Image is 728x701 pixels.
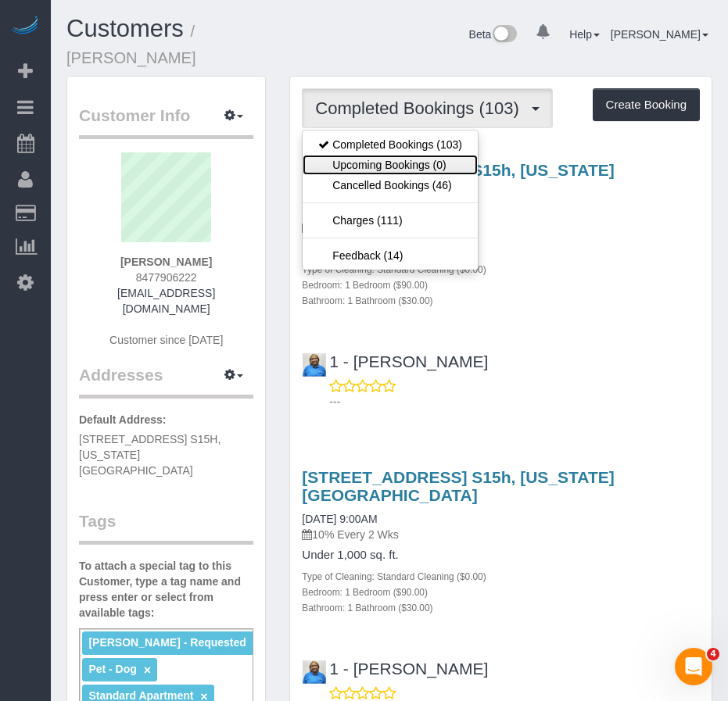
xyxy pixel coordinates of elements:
img: 1 - Nastassia Campbell [303,660,326,684]
button: Completed Bookings (103) [302,88,553,128]
span: 4 [707,648,719,660]
a: Beta [469,28,518,41]
span: Customer since [DATE] [109,334,223,346]
label: To attach a special tag to this Customer, type a tag name and press enter or select from availabl... [79,558,253,621]
a: Feedback (14) [303,245,478,266]
span: Completed Bookings (103) [315,98,526,118]
p: 10% Every 2 Wks [302,527,700,542]
a: Help [569,28,600,41]
legend: Tags [79,510,253,545]
legend: Customer Info [79,104,253,139]
small: Bedroom: 1 Bedroom ($90.00) [302,280,428,291]
a: × [144,663,151,677]
a: [PERSON_NAME] [611,28,708,41]
a: [DATE] 9:00AM [302,513,377,525]
a: Charges (111) [303,210,478,231]
a: Customers [66,15,184,42]
a: Completed Bookings (103) [303,134,478,155]
a: Upcoming Bookings (0) [303,155,478,175]
a: 1 - [PERSON_NAME] [302,352,488,370]
strong: [PERSON_NAME] [120,256,212,268]
span: [PERSON_NAME] - Requested [88,636,246,649]
span: Pet - Dog [88,663,136,675]
span: [STREET_ADDRESS] S15H, [US_STATE][GEOGRAPHIC_DATA] [79,433,221,477]
span: 8477906222 [136,271,197,284]
label: Default Address: [79,412,167,427]
h4: Under 1,000 sq. ft. [302,241,700,255]
img: 1 - Nastassia Campbell [303,353,326,377]
h4: Under 1,000 sq. ft. [302,549,700,562]
button: Create Booking [593,88,700,121]
small: Type of Cleaning: Standard Cleaning ($0.00) [302,571,486,582]
small: Bedroom: 1 Bedroom ($90.00) [302,587,428,598]
p: --- [329,394,700,410]
small: Bathroom: 1 Bathroom ($30.00) [302,295,432,306]
small: Bathroom: 1 Bathroom ($30.00) [302,603,432,613]
a: 1 - [PERSON_NAME] [302,660,488,678]
img: Automaid Logo [9,16,41,38]
a: [STREET_ADDRESS] S15h, [US_STATE][GEOGRAPHIC_DATA] [302,468,614,504]
p: 10% Every 2 Wks [302,220,700,235]
a: Cancelled Bookings (46) [303,175,478,195]
iframe: Intercom live chat [675,648,712,685]
small: Type of Cleaning: Standard Cleaning ($0.00) [302,264,486,275]
a: [EMAIL_ADDRESS][DOMAIN_NAME] [117,287,215,315]
img: New interface [491,25,517,45]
